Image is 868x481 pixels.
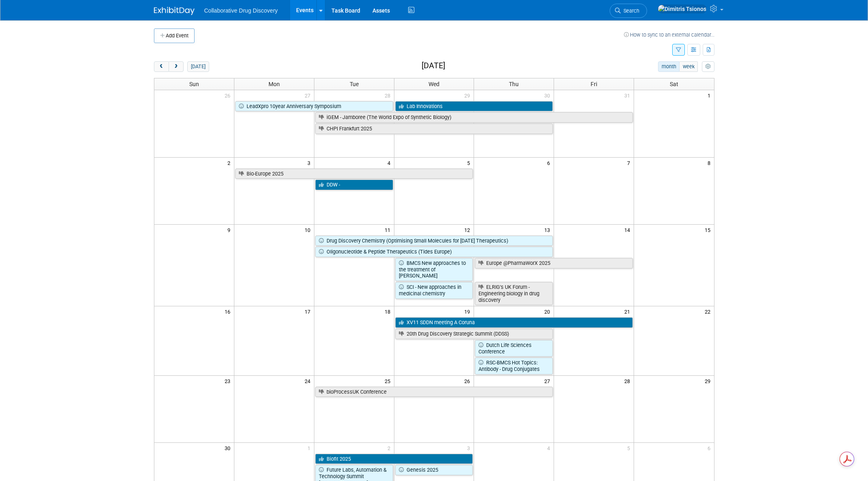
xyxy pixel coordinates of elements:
span: 1 [307,443,314,453]
span: 8 [707,158,714,168]
i: Personalize Calendar [706,64,711,69]
span: 10 [304,225,314,235]
a: Biofit 2025 [315,454,473,464]
span: 3 [307,158,314,168]
span: 5 [466,158,474,168]
span: 17 [304,306,314,316]
a: ELRIG’s UK Forum - Engineering biology in drug discovery [475,282,553,305]
span: 27 [543,376,554,386]
span: 4 [546,443,554,453]
a: Search [610,4,647,18]
span: Mon [268,81,280,87]
span: 5 [626,443,634,453]
span: 29 [704,376,714,386]
a: LeadXpro 10year Anniversary Symposium [235,101,393,112]
a: iGEM - Jamboree (The World Expo of Synthetic Biology) [315,112,633,123]
a: DDW - [315,180,393,190]
span: 13 [543,225,554,235]
span: Sun [189,81,199,87]
span: 27 [304,90,314,100]
span: 23 [224,376,234,386]
span: 6 [707,443,714,453]
a: How to sync to an external calendar... [624,32,714,38]
span: 9 [227,225,234,235]
span: 31 [623,90,634,100]
span: 30 [543,90,554,100]
span: 21 [623,306,634,316]
h2: [DATE] [422,61,445,70]
button: Add Event [154,28,195,43]
span: Search [621,8,639,14]
span: 29 [463,90,474,100]
a: bioProcessUK Conference [315,387,553,397]
span: 1 [707,90,714,100]
span: 19 [463,306,474,316]
span: 14 [623,225,634,235]
a: Dutch Life Sciences Conference [475,340,553,357]
a: Drug Discovery Chemistry (Optimising Small Molecules for [DATE] Therapeutics) [315,236,553,246]
button: prev [154,61,169,72]
span: 3 [466,443,474,453]
a: BMCS New approaches to the treatment of [PERSON_NAME] [395,258,473,281]
a: Lab Innovations [395,101,553,112]
a: RSC-BMCS Hot Topics: Antibody - Drug Conjugates [475,357,553,374]
span: Fri [591,81,597,87]
span: 2 [227,158,234,168]
a: SCI - New approaches in medicinal chemistry [395,282,473,299]
span: 11 [384,225,394,235]
a: Europe @PharmaWorX 2025 [475,258,633,269]
span: Wed [429,81,439,87]
span: 26 [224,90,234,100]
span: 2 [387,443,394,453]
a: Oligonucleotide & Peptide Therapeutics (Tides Europe) [315,247,553,257]
span: 12 [463,225,474,235]
button: next [169,61,184,72]
span: 20 [543,306,554,316]
a: XV11 SDDN meeting A Coruna [395,317,633,328]
a: CHPI Frankfurt 2025 [315,123,553,134]
span: Thu [509,81,519,87]
span: 4 [387,158,394,168]
span: 26 [463,376,474,386]
button: myCustomButton [702,61,714,72]
span: 30 [224,443,234,453]
a: 20th Drug Discovery Strategic Summit (DDSS) [395,329,553,339]
span: 6 [546,158,554,168]
span: 15 [704,225,714,235]
span: Collaborative Drug Discovery [204,7,278,14]
span: 18 [384,306,394,316]
button: [DATE] [187,61,209,72]
a: Bio-Europe 2025 [235,169,473,179]
span: 22 [704,306,714,316]
span: Sat [670,81,678,87]
a: Genesis 2025 [395,465,473,475]
span: 7 [626,158,634,168]
span: Tue [350,81,359,87]
img: ExhibitDay [154,7,195,15]
span: 24 [304,376,314,386]
span: 25 [384,376,394,386]
span: 16 [224,306,234,316]
img: Dimitris Tsionos [658,4,707,13]
span: 28 [623,376,634,386]
button: month [658,61,680,72]
button: week [679,61,698,72]
span: 28 [384,90,394,100]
